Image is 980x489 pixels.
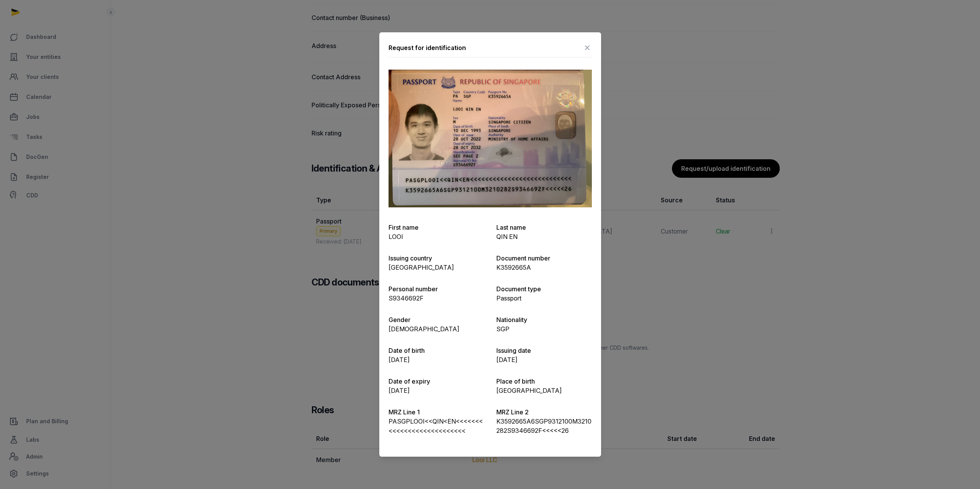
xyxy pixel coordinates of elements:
p: K3592665A6SGP9312100M3210282S9346692F<<<<<26 [496,417,592,435]
p: Passport [496,294,592,303]
p: Issuing date [496,346,592,355]
p: Issuing country [389,254,484,263]
p: LOOI [389,232,484,241]
p: Gender [389,315,484,324]
p: Place of birth [496,377,592,386]
p: S9346692F [389,294,484,303]
p: Document number [496,254,592,263]
p: K3592665A [496,263,592,272]
p: [DATE] [496,355,592,364]
p: [DATE] [389,355,484,364]
p: MRZ Line 2 [496,407,592,417]
p: Date of expiry [389,377,484,386]
p: [GEOGRAPHIC_DATA] [496,386,592,395]
p: PASGPLOOI<<QIN<EN<<<<<<<<<<<<<<<<<<<<<<<<<<< [389,417,484,435]
p: SGP [496,324,592,334]
p: [DATE] [389,386,484,395]
p: QIN EN [496,232,592,241]
p: Last name [496,223,592,232]
p: [GEOGRAPHIC_DATA] [389,263,484,272]
p: Date of birth [389,346,484,355]
p: Personal number [389,284,484,294]
p: MRZ Line 1 [389,407,484,417]
div: Request for identification [389,43,466,52]
p: Document type [496,284,592,294]
p: [DEMOGRAPHIC_DATA] [389,324,484,334]
p: Nationality [496,315,592,324]
p: First name [389,223,484,232]
img: onfido-1757398977Passport.png [389,70,592,207]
